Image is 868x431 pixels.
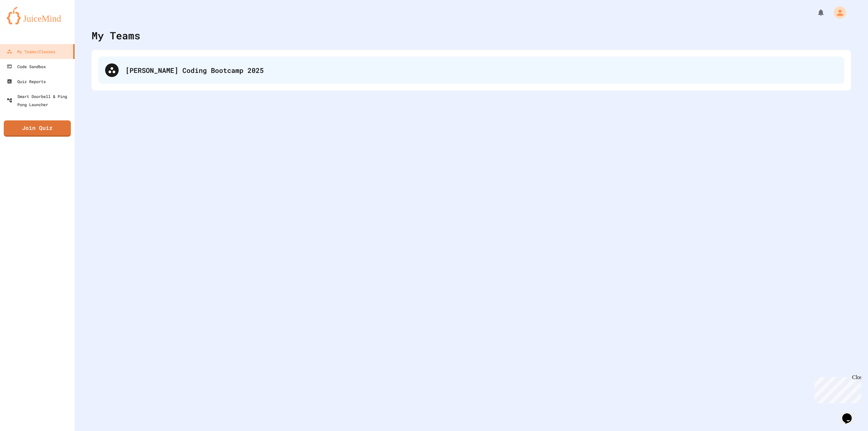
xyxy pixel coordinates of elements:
[827,5,848,20] div: My Account
[7,7,68,24] img: logo-orange.svg
[7,47,55,56] div: My Teams/Classes
[92,28,140,43] div: My Teams
[840,404,861,424] iframe: chat widget
[7,92,72,109] div: Smart Doorbell & Ping Pong Launcher
[4,120,71,137] a: Join Quiz
[7,62,46,71] div: Code Sandbox
[3,3,47,43] div: Chat with us now!Close
[812,374,861,403] iframe: chat widget
[7,77,46,85] div: Quiz Reports
[98,57,844,84] div: [PERSON_NAME] Coding Bootcamp 2025
[125,65,837,75] div: [PERSON_NAME] Coding Bootcamp 2025
[804,7,827,18] div: My Notifications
